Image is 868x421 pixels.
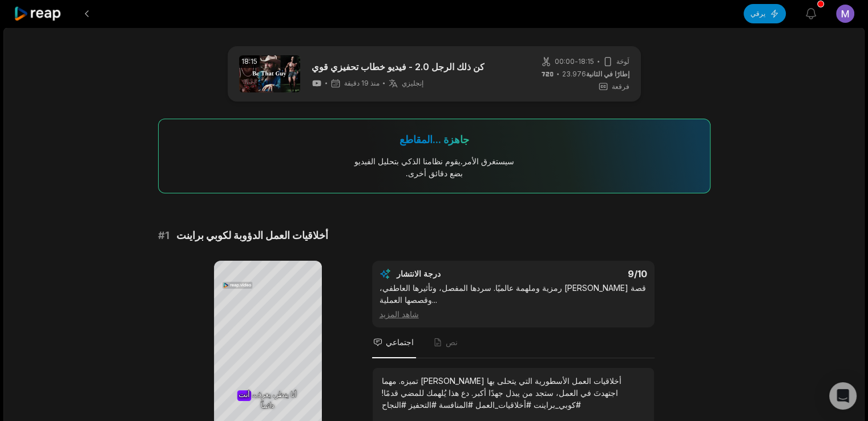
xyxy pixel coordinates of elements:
[380,309,419,319] font: شاهد المزيد
[612,82,629,91] font: فرقعة
[628,268,647,280] font: 9/10
[312,60,485,74] a: كن ذلك الرجل 2.0 - فيديو خطاب تحفيزي قوي
[586,70,629,78] font: إطارًا في الثانية
[829,382,857,410] div: فتح برنامج Intercom Messenger
[446,337,458,347] font: نص
[562,70,586,78] font: 23.976
[158,229,165,241] font: #
[399,133,433,145] font: المقاطع
[397,269,441,278] font: درجة الانتشار
[386,337,414,347] font: اجتماعي
[176,229,328,241] font: أخلاقيات العمل الدؤوبة لكوبي براينت
[382,376,621,410] font: أخلاقيات العمل الأسطورية التي يتحلى بها [PERSON_NAME] تميزه. مهما اجتهدتَ في العمل، ستجد من يبذل ...
[432,295,437,305] font: ...
[555,57,575,66] font: 00:00
[744,4,786,23] button: يرقي
[372,327,655,358] nav: علامات التبويب
[380,283,646,305] font: قصة [PERSON_NAME] رمزية وملهمة عالميًا. سردها المفصل، وتأثيرها العاطفي، وقصصها العملية
[578,57,594,66] font: 18:15
[461,156,463,166] font: .
[402,79,423,87] font: إنجليزي
[344,79,380,87] font: منذ 19 دقيقة
[312,61,485,72] font: كن ذلك الرجل 2.0 - فيديو خطاب تحفيزي قوي
[750,9,765,18] font: يرقي
[616,57,629,66] font: لَوحَة
[433,133,469,145] font: جاهزة ...
[165,229,169,241] font: 1
[354,156,461,166] font: يقوم نظامنا الذكي بتحليل الفيديو
[575,57,578,66] font: -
